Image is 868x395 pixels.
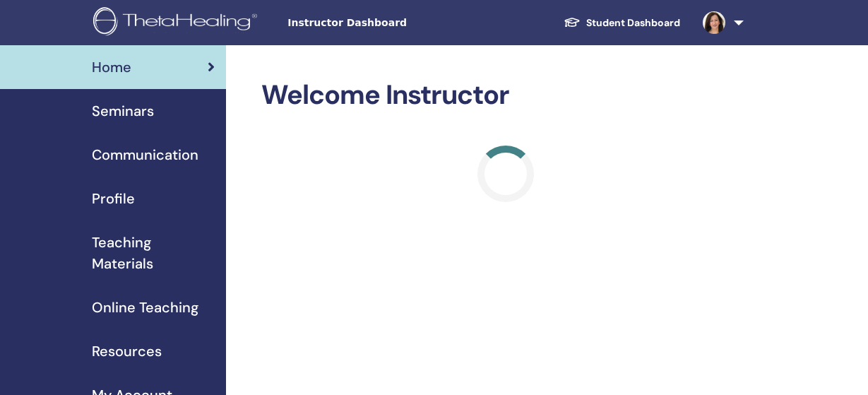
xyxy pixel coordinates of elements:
img: logo.png [93,7,262,39]
span: Home [92,57,131,78]
span: Resources [92,341,162,362]
img: graduation-cap-white.svg [564,16,581,28]
span: Seminars [92,100,154,122]
span: Online Teaching [92,297,198,318]
span: Instructor Dashboard [287,16,499,30]
span: Teaching Materials [92,232,215,274]
h2: Welcome Instructor [261,79,750,112]
a: Student Dashboard [552,10,691,36]
img: default.jpg [703,11,725,34]
span: Profile [92,188,135,209]
span: Communication [92,144,198,165]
